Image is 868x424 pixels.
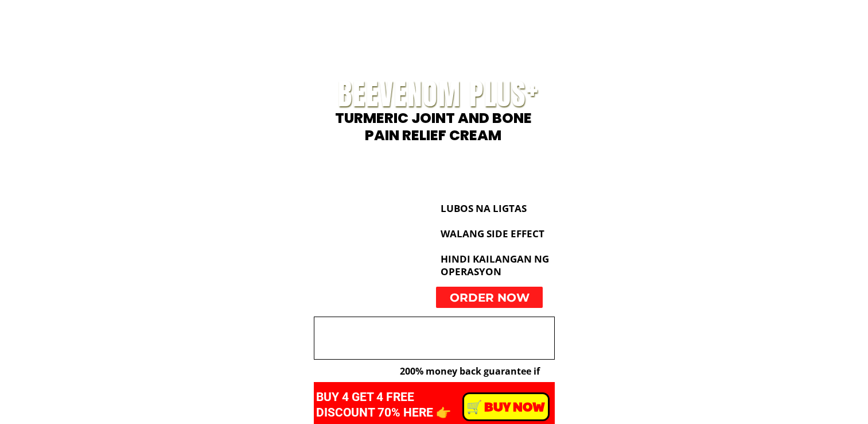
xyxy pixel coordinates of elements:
h3: 200% money back guarantee if the product is not effective [400,364,543,394]
h3: BUY 4 GET 4 FREE DISCOUNT 70% HERE 👉 [316,390,490,421]
h3: SOLUSYON PARA SA MGA MAY SULIRANIN SA MGA KASUKASUAN AT BUTO [324,321,548,354]
span: + [527,63,539,111]
p: order now [436,287,543,308]
h3: TURMERIC JOINT AND BONE PAIN RELIEF CREAM [313,110,554,144]
span: LUBOS NA LIGTAS WALANG SIDE EFFECT HINDI KAILANGAN NG OPERASYON [441,202,549,278]
span: BEEVENOM PLUS [338,72,527,116]
p: ️🛒 BUY NOW [464,394,548,419]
